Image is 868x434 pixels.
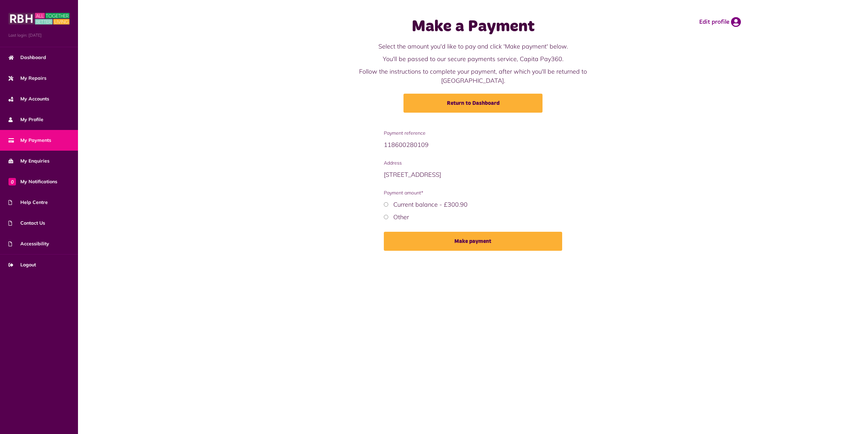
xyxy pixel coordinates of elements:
[8,75,46,82] span: My Repairs
[384,159,563,167] span: Address
[337,17,609,37] h1: Make a Payment
[8,116,43,123] span: My Profile
[8,95,49,102] span: My Accounts
[8,178,57,185] span: My Notifications
[8,178,16,185] span: 0
[337,42,609,51] p: Select the amount you'd like to pay and click 'Make payment' below.
[384,232,563,251] button: Make payment
[8,32,70,38] span: Last login: [DATE]
[8,240,49,247] span: Accessibility
[8,137,51,144] span: My Payments
[8,220,45,227] span: Contact Us
[384,130,563,137] span: Payment reference
[8,261,36,268] span: Logout
[8,54,46,61] span: Dashboard
[8,199,48,206] span: Help Centre
[8,12,70,25] img: MyRBH
[8,157,50,165] span: My Enquiries
[337,54,609,63] p: You'll be passed to our secure payments service, Capita Pay360.
[699,17,741,27] a: Edit profile
[393,201,468,208] label: Current balance - £300.90
[403,94,542,113] a: Return to Dashboard
[384,189,563,196] span: Payment amount*
[384,171,441,178] span: [STREET_ADDRESS]
[384,141,429,149] span: 118600280109
[337,67,609,85] p: Follow the instructions to complete your payment, after which you'll be returned to [GEOGRAPHIC_D...
[393,213,409,221] label: Other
